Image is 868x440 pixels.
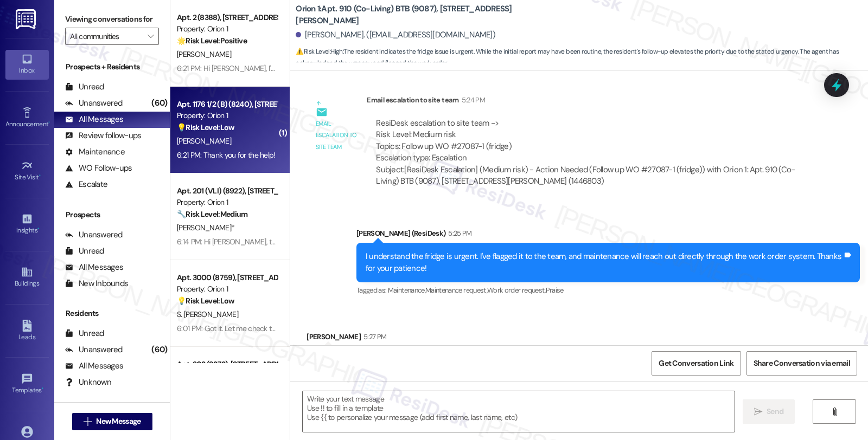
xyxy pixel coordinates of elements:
span: New Message [96,416,141,427]
strong: ⚠️ Risk Level: High [296,47,342,56]
div: 6:01 PM: Got it. Let me check this for you, and will get back to you once I have more information... [177,323,596,333]
button: Get Conversation Link [652,351,741,376]
span: • [37,225,39,232]
div: Email escalation to site team [316,118,358,153]
span: Maintenance , [388,286,425,295]
i:  [148,32,154,41]
a: Inbox [5,50,49,79]
a: Insights • [5,210,49,239]
div: New Inbounds [65,278,128,289]
span: Maintenance request , [425,286,487,295]
strong: 🌟 Risk Level: Positive [177,36,247,46]
div: Unread [65,81,104,93]
div: All Messages [65,360,123,372]
div: Property: Orion 1 [177,197,277,208]
img: ResiDesk Logo [16,9,38,29]
input: All communities [70,28,142,45]
span: [PERSON_NAME]* [177,223,234,232]
button: Send [743,399,795,424]
span: Share Conversation via email [754,358,850,369]
div: (60) [149,341,170,358]
div: All Messages [65,114,123,125]
i:  [84,417,92,426]
span: [PERSON_NAME] [177,49,231,59]
div: Apt. 201 (VLI) (8922), [STREET_ADDRESS] [177,185,277,197]
div: Apt. 203 (9373), [STREET_ADDRESS] [177,359,277,370]
div: [PERSON_NAME] [307,331,446,346]
span: Send [767,406,783,417]
button: New Message [72,413,152,430]
div: Unanswered [65,98,123,109]
span: Get Conversation Link [659,358,733,369]
div: Subject: [ResiDesk Escalation] (Medium risk) - Action Needed (Follow up WO #27087-1 (fridge)) wit... [376,164,801,187]
div: Escalate [65,179,107,190]
div: 6:21 PM: Hi [PERSON_NAME], I'm so glad to hear the kitchen and living room lights were fixed! Let... [177,63,590,73]
span: Work order request , [487,286,546,295]
a: Site Visit • [5,157,49,186]
div: Residents [54,308,170,319]
i:  [754,407,762,416]
div: I understand the fridge is urgent. I've flagged it to the team, and maintenance will reach out di... [366,251,843,274]
div: Unknown [65,377,111,388]
div: All Messages [65,262,123,273]
div: (60) [149,95,170,112]
div: Property: Orion 1 [177,23,277,35]
div: [PERSON_NAME] (ResiDesk) [356,228,860,243]
strong: 🔧 Risk Level: Medium [177,209,247,219]
span: S. [PERSON_NAME] [177,309,238,319]
div: Review follow-ups [65,130,141,141]
div: Apt. 1176 1/2 (B) (8240), [STREET_ADDRESS] [177,99,277,110]
span: : The resident indicates the fridge issue is urgent. While the initial report may have been routi... [296,46,868,69]
i:  [831,407,839,416]
div: Unanswered [65,344,123,355]
div: WO Follow-ups [65,163,132,174]
a: Buildings [5,263,49,292]
div: Tagged as: [356,282,860,298]
span: • [42,385,43,392]
b: Orion 1: Apt. 910 (Co-Living) BTB (9087), [STREET_ADDRESS][PERSON_NAME] [296,3,513,27]
a: Leads [5,316,49,346]
div: Property: Orion 1 [177,283,277,295]
div: Property: Orion 1 [177,110,277,121]
div: Prospects + Residents [54,61,170,73]
div: ResiDesk escalation to site team -> Risk Level: Medium risk Topics: Follow up WO #27087-1 (fridge... [376,118,801,164]
div: Unread [65,328,104,339]
button: Share Conversation via email [746,351,857,376]
strong: 💡 Risk Level: Low [177,296,234,306]
strong: 💡 Risk Level: Low [177,122,234,132]
div: Unread [65,245,104,257]
div: 6:21 PM: Thank you for the help! [177,150,276,160]
span: Praise [546,286,564,295]
div: 5:27 PM [361,331,386,342]
div: 5:25 PM [445,228,471,239]
span: • [39,172,41,179]
span: • [48,119,50,126]
div: Maintenance [65,146,125,158]
div: [PERSON_NAME]. ([EMAIL_ADDRESS][DOMAIN_NAME]) [296,29,495,41]
span: [PERSON_NAME] [177,136,231,146]
a: Templates • [5,370,49,399]
div: Unanswered [65,229,123,241]
div: Apt. 3000 (8759), [STREET_ADDRESS] [177,272,277,283]
div: Email escalation to site team [367,94,810,109]
div: Apt. 2 (8388), [STREET_ADDRESS] [177,12,277,23]
label: Viewing conversations for [65,11,159,28]
div: 5:24 PM [459,94,485,106]
div: Prospects [54,209,170,221]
